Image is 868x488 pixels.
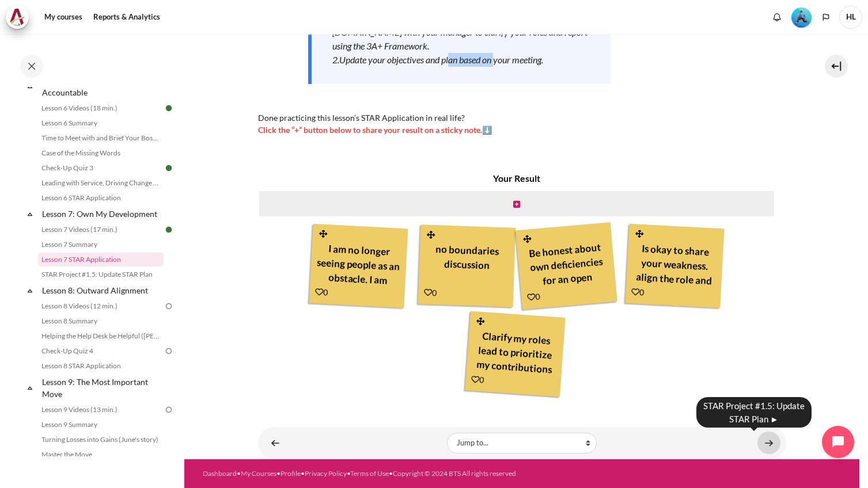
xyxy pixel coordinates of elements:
a: My courses [40,6,86,29]
div: 2.Update your objectives and plan based on your meeting. [332,53,590,67]
a: Privacy Policy [305,469,347,478]
a: Lesson 8 STAR Application [38,359,164,373]
a: Lesson 9 Summary [38,418,164,432]
div: • • • • • [203,468,552,479]
a: Check-Up Quiz 3 [38,161,164,175]
a: Lesson 8: Outward Alignment [40,283,164,298]
div: 0 [631,285,645,298]
div: 0 [471,373,484,386]
div: Level #3 [791,6,812,28]
a: Time to Meet with and Brief Your Boss #1 [38,131,164,145]
a: Copyright © 2024 BTS All rights reserved [393,469,516,478]
a: User menu [839,6,862,29]
span: Done practicing this lesson’s STAR Application in real life? [258,113,465,123]
a: Lesson 9: The Most Important Move [40,374,164,402]
i: Drag and drop this note [522,235,533,243]
img: To do [164,301,174,311]
a: Leading with Service, Driving Change (Pucknalin's Story) [38,176,164,190]
i: Drag and drop this note [475,317,486,326]
a: Level #3 [787,6,816,28]
i: Create new note in this column [513,200,520,208]
img: To do [164,405,174,415]
i: Add a Like [527,293,536,302]
a: Lesson 7: Own My Development [40,206,164,222]
span: Collapse [24,285,36,296]
i: Add a Like [631,288,640,296]
a: Lesson 8 Videos (12 min.) [38,299,164,313]
span: Collapse [24,382,36,394]
a: Lesson 6 STAR Application [38,191,164,205]
div: Be honest about own deficiencies for an open communication with my manager [522,237,610,291]
a: Master the Move [38,448,164,462]
div: Show notification window with no new notifications [768,9,786,26]
a: My Courses [241,469,276,478]
a: STAR Project #1.5: Update STAR Plan [38,268,164,281]
div: 0 [315,285,328,298]
a: Lesson 7 Summary [38,238,164,251]
a: Terms of Use [350,469,389,478]
a: Architeck Architeck [6,6,35,29]
a: Case of the Missing Words [38,146,164,160]
img: Architeck [9,9,25,26]
i: Add a Like [315,288,324,296]
i: Add a Like [424,288,432,296]
i: Drag and drop this note [318,230,328,238]
a: Turning Losses into Gains (June's story) [38,433,164,447]
div: no boundaries discussion [424,238,510,289]
a: Lesson 8 Summary [38,314,164,328]
span: HL [839,6,862,29]
i: Add a Like [471,375,480,384]
a: Lesson 6 Summary [38,116,164,130]
span: Collapse [24,208,36,220]
div: [DOMAIN_NAME] with your manager to clarify your roles and report using the 3A+ Framework. [332,25,590,53]
i: Drag and drop this note [426,231,436,239]
a: Check-Up Quiz 4 [38,344,164,358]
img: Done [164,163,174,173]
img: Done [164,103,174,113]
button: Languages [817,9,835,26]
a: ◄ Lesson 7 Summary [264,432,287,454]
a: Reports & Analytics [89,6,164,29]
div: 0 [526,290,540,303]
strong: Click the “+” button below to share your result on a sticky note. [258,125,482,135]
div: Is okay to share your weakness. align the role and responsibility [632,238,718,289]
a: Lesson 7 STAR Application [38,253,164,266]
div: STAR Project #1.5: Update STAR Plan ► [696,397,812,428]
span: ⬇️ [258,125,492,135]
h4: Your Result [258,171,776,185]
img: Done [164,224,174,235]
i: Drag and drop this note [634,230,645,238]
div: I am no longer seeing people as an obstacle. I am becoming more self aware. [316,238,401,289]
a: Profile [281,469,301,478]
a: Dashboard [203,469,237,478]
a: Helping the Help Desk be Helpful ([PERSON_NAME]'s Story) [38,329,164,343]
img: To do [164,346,174,356]
a: Lesson 6 Videos (18 min.) [38,101,164,115]
div: Clarify my roles lead to prioritize my contributions to the organization [472,325,558,379]
img: Level #3 [791,7,812,28]
a: Lesson 7 Videos (17 min.) [38,223,164,237]
a: Lesson 9 Videos (13 min.) [38,403,164,417]
div: 0 [424,286,437,299]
